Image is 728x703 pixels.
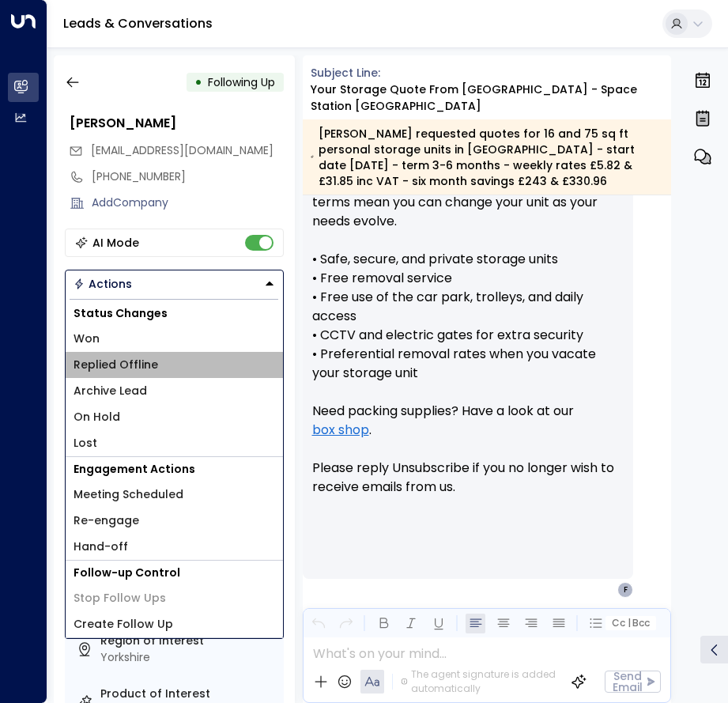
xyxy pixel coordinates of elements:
[605,616,656,631] button: Cc|Bcc
[65,270,284,298] button: Actions
[92,235,139,251] div: AI Mode
[63,14,213,32] a: Leads & Conversations
[74,512,139,529] span: Re-engage
[311,126,662,189] div: [PERSON_NAME] requested quotes for 16 and 75 sq ft personal storage units in [GEOGRAPHIC_DATA] - ...
[617,582,633,598] div: F
[612,618,650,629] span: Cc Bcc
[74,331,100,347] span: Won
[336,614,356,633] button: Redo
[311,81,672,115] div: Your storage quote from [GEOGRAPHIC_DATA] - Space Station [GEOGRAPHIC_DATA]
[92,168,284,185] div: [PHONE_NUMBER]
[91,142,273,159] span: formulastu@gmail.com
[91,142,273,158] span: [EMAIL_ADDRESS][DOMAIN_NAME]
[627,618,630,629] span: |
[65,270,284,298] div: Button group with a nested menu
[74,590,166,607] span: Stop Follow Ups
[100,633,277,649] label: Region of Interest
[401,667,558,696] div: The agent signature is added automatically
[208,74,275,90] span: Following Up
[74,616,173,633] span: Create Follow Up
[74,409,120,425] span: On Hold
[308,614,328,633] button: Undo
[194,68,202,96] div: •
[66,301,283,326] h1: Status Changes
[74,383,147,399] span: Archive Lead
[74,357,158,373] span: Replied Offline
[74,277,132,291] div: Actions
[66,561,283,585] h1: Follow-up Control
[74,486,183,503] span: Meeting Scheduled
[100,686,277,702] label: Product of Interest
[74,539,128,555] span: Hand-off
[70,114,284,133] div: [PERSON_NAME]
[74,435,97,452] span: Lost
[311,65,380,81] span: Subject Line:
[100,649,277,666] div: Yorkshire
[312,421,369,440] a: box shop
[66,457,283,482] h1: Engagement Actions
[92,195,284,211] div: AddCompany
